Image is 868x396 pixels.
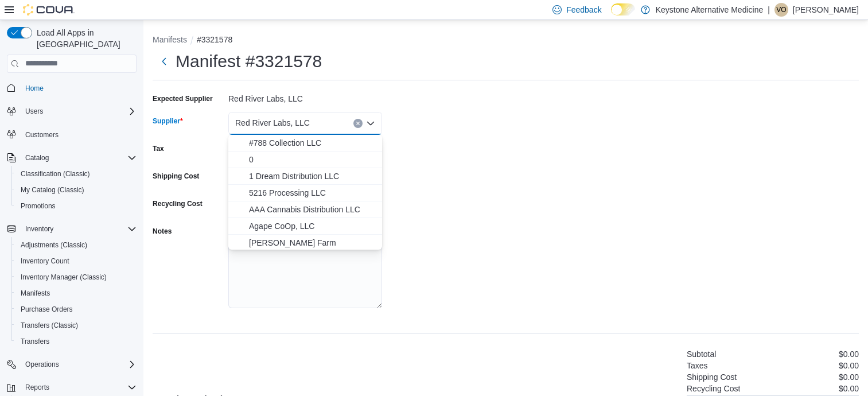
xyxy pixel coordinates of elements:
[774,3,788,17] div: Victoria Ortiz
[25,360,59,369] span: Operations
[21,128,63,142] a: Customers
[687,361,708,370] h6: Taxes
[25,224,53,234] span: Inventory
[16,335,137,348] span: Transfers
[21,358,64,371] button: Operations
[16,254,137,268] span: Inventory Count
[197,35,232,44] button: #3321578
[228,218,382,235] button: Agape CoOp, LLC
[21,273,107,282] span: Inventory Manager (Classic)
[11,301,141,317] button: Purchase Orders
[21,222,58,236] button: Inventory
[21,240,87,250] span: Adjustments (Classic)
[687,372,737,382] h6: Shipping Cost
[11,253,141,269] button: Inventory Count
[11,198,141,214] button: Promotions
[16,183,137,197] span: My Catalog (Classic)
[21,81,48,95] a: Home
[16,270,111,284] a: Inventory Manager (Classic)
[656,3,764,17] p: Keystone Alternative Medicine
[153,94,213,103] label: Expected Supplier
[353,119,363,128] button: Clear input
[11,269,141,285] button: Inventory Manager (Classic)
[2,356,141,372] button: Operations
[776,3,786,17] span: VO
[21,127,137,142] span: Customers
[153,144,164,153] label: Tax
[153,34,859,48] nav: An example of EuiBreadcrumbs
[11,237,141,253] button: Adjustments (Classic)
[249,187,375,199] span: 5216 Processing LLC
[228,152,382,168] button: 0
[2,221,141,237] button: Inventory
[153,227,172,236] label: Notes
[566,4,601,15] span: Feedback
[16,199,137,213] span: Promotions
[21,289,50,298] span: Manifests
[228,235,382,251] button: Ashlock's Farm
[16,319,137,332] span: Transfers (Classic)
[839,361,859,370] p: $0.00
[2,103,141,119] button: Users
[228,135,382,152] button: #788 Collection LLC
[16,183,89,197] a: My Catalog (Classic)
[16,302,77,316] a: Purchase Orders
[16,302,137,316] span: Purchase Orders
[249,154,375,165] span: 0
[21,381,137,394] span: Reports
[839,372,859,382] p: $0.00
[16,238,137,252] span: Adjustments (Classic)
[249,137,375,149] span: #788 Collection LLC
[839,384,859,393] p: $0.00
[153,117,183,126] label: Supplier
[16,167,137,181] span: Classification (Classic)
[2,80,141,96] button: Home
[2,150,141,166] button: Catalog
[839,350,859,359] p: $0.00
[11,317,141,333] button: Transfers (Classic)
[16,254,74,268] a: Inventory Count
[228,90,382,103] div: Red River Labs, LLC
[153,172,199,181] label: Shipping Cost
[16,238,92,252] a: Adjustments (Classic)
[32,27,137,50] span: Load All Apps in [GEOGRAPHIC_DATA]
[768,3,770,17] p: |
[21,305,73,314] span: Purchase Orders
[228,168,382,185] button: 1 Dream Distribution LLC
[153,199,203,208] label: Recycling Cost
[16,199,60,213] a: Promotions
[176,50,322,73] h1: Manifest #3321578
[21,337,49,346] span: Transfers
[11,333,141,350] button: Transfers
[249,170,375,182] span: 1 Dream Distribution LLC
[611,15,612,16] span: Dark Mode
[21,151,137,165] span: Catalog
[21,104,137,118] span: Users
[611,3,635,15] input: Dark Mode
[228,185,382,201] button: 5216 Processing LLC
[11,285,141,301] button: Manifests
[21,151,53,165] button: Catalog
[23,4,75,15] img: Cova
[16,270,137,284] span: Inventory Manager (Classic)
[687,384,740,393] h6: Recycling Cost
[366,119,375,128] button: Close list of options
[25,383,49,392] span: Reports
[2,379,141,395] button: Reports
[21,257,69,266] span: Inventory Count
[21,222,137,236] span: Inventory
[21,321,78,330] span: Transfers (Classic)
[249,204,375,215] span: AAA Cannabis Distribution LLC
[153,50,176,73] button: Next
[249,237,375,249] span: [PERSON_NAME] Farm
[25,130,59,139] span: Customers
[11,166,141,182] button: Classification (Classic)
[16,319,83,332] a: Transfers (Classic)
[25,84,44,93] span: Home
[16,286,55,300] a: Manifests
[687,350,716,359] h6: Subtotal
[21,201,56,211] span: Promotions
[21,169,90,178] span: Classification (Classic)
[11,182,141,198] button: My Catalog (Classic)
[25,153,49,162] span: Catalog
